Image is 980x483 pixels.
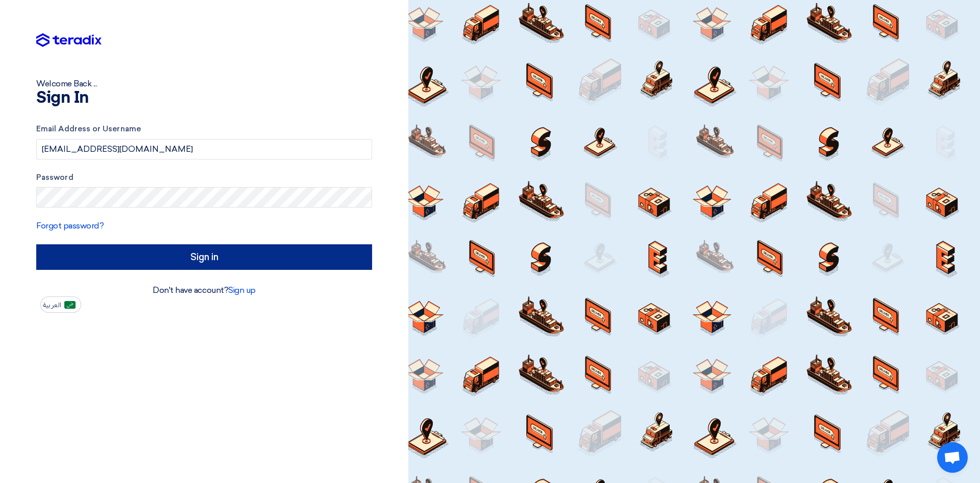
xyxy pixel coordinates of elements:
label: Password [36,172,372,183]
a: Forgot password? [36,221,104,231]
h1: Sign In [36,90,372,106]
div: Open chat [937,442,968,473]
input: Sign in [36,244,372,270]
img: Teradix logo [36,33,102,48]
a: Sign up [228,285,256,295]
input: Enter your business email or username [36,139,372,159]
div: Welcome Back ... [36,78,372,90]
img: ar-AR.png [64,301,76,309]
button: العربية [40,296,81,313]
span: العربية [43,302,61,309]
div: Don't have account? [36,284,372,296]
label: Email Address or Username [36,123,372,135]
